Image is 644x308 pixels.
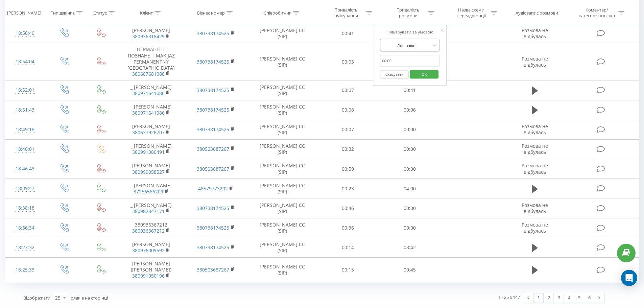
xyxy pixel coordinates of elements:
a: 380738174525 [197,106,229,113]
td: 00:06 [379,100,441,120]
span: Розмова не відбулась [522,202,548,214]
td: [PERSON_NAME] CC (SIP) [248,120,317,139]
td: 00:15 [317,258,379,283]
a: 380738174525 [197,58,229,65]
a: 4 [564,293,574,303]
td: _ [PERSON_NAME] [119,80,183,100]
div: 1 - 25 з 147 [498,294,520,301]
a: 380503687267 [197,266,229,273]
div: 18:27:32 [12,241,38,254]
a: 380738174525 [197,224,229,231]
div: Клієнт [140,10,153,16]
div: 18:56:40 [12,27,38,40]
div: 18:51:43 [12,103,38,117]
div: 18:48:01 [12,143,38,156]
a: 380976009592 [132,247,165,254]
td: [PERSON_NAME] CC (SIP) [248,80,317,100]
div: Тривалість розмови [390,7,426,19]
td: [PERSON_NAME] [119,159,183,179]
span: рядків на сторінці [71,295,108,301]
button: OK [410,70,438,78]
td: [PERSON_NAME] CC (SIP) [248,258,317,283]
div: 18:38:18 [12,202,38,215]
div: Бізнес номер [197,10,225,16]
div: Статус [93,10,107,16]
td: 00:00 [379,159,441,179]
td: 00:07 [317,120,379,139]
a: 380637926707 [132,129,165,136]
td: [PERSON_NAME] CC (SIP) [248,198,317,218]
div: [PERSON_NAME] [7,10,41,16]
div: 18:46:43 [12,162,38,175]
td: _ [PERSON_NAME] [119,179,183,198]
span: Розмова не відбулась [522,27,548,40]
td: 00:45 [379,258,441,283]
a: 380738174525 [197,87,229,93]
td: _ [PERSON_NAME] [119,100,183,120]
div: 18:52:01 [12,84,38,97]
div: 25 [55,294,61,301]
td: 00:41 [379,80,441,100]
div: Тривалість очікування [328,7,364,19]
td: [PERSON_NAME] [119,120,183,139]
button: Скасувати [380,70,409,78]
td: [PERSON_NAME] CC (SIP) [248,179,317,198]
a: 5 [574,293,584,303]
a: 37256566209 [134,188,163,195]
td: _ [PERSON_NAME] [119,198,183,218]
td: [PERSON_NAME] CC (SIP) [248,218,317,238]
td: [PERSON_NAME] CC (SIP) [248,43,317,80]
td: [PERSON_NAME] [119,238,183,257]
a: 48579773202 [198,185,228,192]
div: 18:36:34 [12,221,38,235]
td: [PERSON_NAME] ([PERSON_NAME]) [119,258,183,283]
td: 00:46 [317,198,379,218]
a: 3 [554,293,564,303]
a: 6 [584,293,594,303]
td: [PERSON_NAME] CC (SIP) [248,159,317,179]
td: 00:23 [317,179,379,198]
td: ПЕРМАНЕНТ ПОЗНАНЬ | MAKIJAZ PERMANENTNY [GEOGRAPHIC_DATA] [119,43,183,80]
span: Розмова не відбулась [522,143,548,155]
td: 00:59 [317,159,379,179]
div: 18:54:04 [12,55,38,68]
div: Фільтрувати за умовою [380,29,439,35]
div: Співробітник [264,10,291,16]
td: [PERSON_NAME] CC (SIP) [248,238,317,257]
div: Аудіозапис розмови [516,10,558,16]
td: 00:07 [317,80,379,100]
td: 03:42 [379,238,441,257]
a: 380738174525 [197,126,229,133]
td: 04:00 [379,179,441,198]
span: Розмова не відбулась [522,55,548,68]
input: 00:00 [380,55,439,67]
td: [PERSON_NAME] CC (SIP) [248,139,317,159]
div: 18:39:47 [12,182,38,195]
a: 380738174525 [197,244,229,251]
span: Відображати [23,295,50,301]
a: 380687681088 [132,71,165,77]
a: 380503687267 [197,166,229,172]
td: _ [PERSON_NAME] [119,139,183,159]
td: 00:00 [379,139,441,159]
a: 380982847171 [132,208,165,214]
td: [PERSON_NAME] CC (SIP) [248,100,317,120]
a: 380991950196 [132,273,165,279]
span: Розмова не відбулась [522,162,548,175]
div: 18:49:18 [12,123,38,136]
a: 1 [533,293,544,303]
td: 00:00 [379,218,441,238]
a: 380936367212 [132,228,165,234]
a: 2 [544,293,554,303]
td: [PERSON_NAME] CC (SIP) [248,24,317,43]
a: 380936318429 [132,33,165,40]
span: Розмова не відбулась [522,221,548,234]
td: 00:00 [379,120,441,139]
span: OK [415,69,434,79]
div: Тип дзвінка [51,10,75,16]
td: 380936367212 [119,218,183,238]
td: 00:41 [317,24,379,43]
a: 380999058527 [132,169,165,175]
span: Розмова не відбулась [522,123,548,136]
a: 380971641086 [132,90,165,96]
